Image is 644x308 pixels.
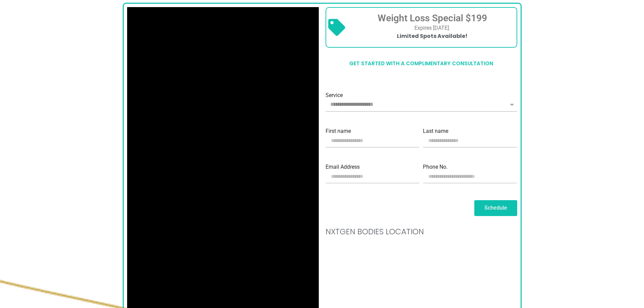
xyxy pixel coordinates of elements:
[423,164,448,170] label: Phone No.
[326,164,360,170] label: Email Address
[474,200,517,216] button: Schedule
[378,13,487,24] span: Weight Loss Special $199
[397,32,468,40] b: Limited Spots Available!
[326,54,517,72] h2: Get started with a complimentary consultation
[326,128,351,134] label: First name
[326,223,517,241] h2: NxtGen Bodies Location
[326,93,343,98] label: Service
[484,205,507,211] span: Schedule
[423,128,448,134] label: Last name
[350,24,515,32] p: Expires [DATE].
